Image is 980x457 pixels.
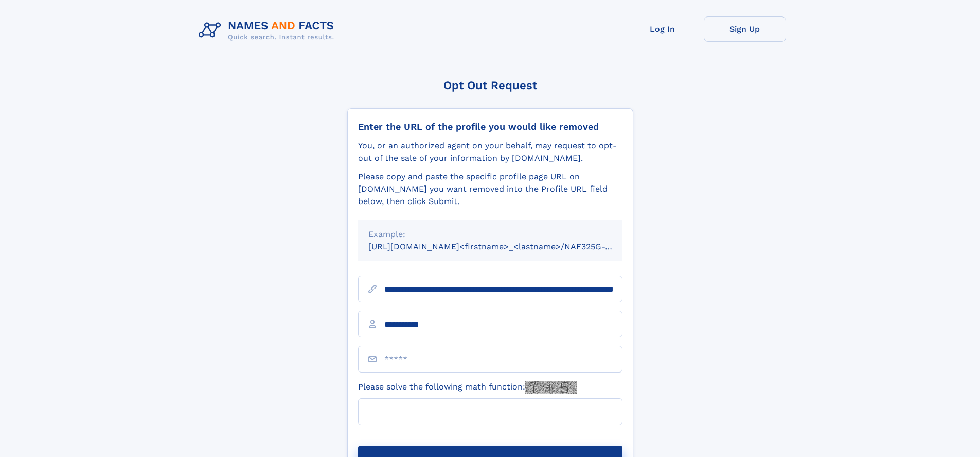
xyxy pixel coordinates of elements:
div: Enter the URL of the profile you would like removed [358,121,622,132]
a: Sign Up [704,16,786,42]
div: Example: [368,228,612,241]
img: Logo Names and Facts [194,16,343,44]
div: Please copy and paste the specific profile page URL on [DOMAIN_NAME] you want removed into the Pr... [358,171,622,208]
small: [URL][DOMAIN_NAME]<firstname>_<lastname>/NAF325G-xxxxxxxx [368,242,642,251]
a: Log In [621,16,704,42]
label: Please solve the following math function: [358,381,577,394]
div: You, or an authorized agent on your behalf, may request to opt-out of the sale of your informatio... [358,140,622,164]
div: Opt Out Request [347,79,633,92]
